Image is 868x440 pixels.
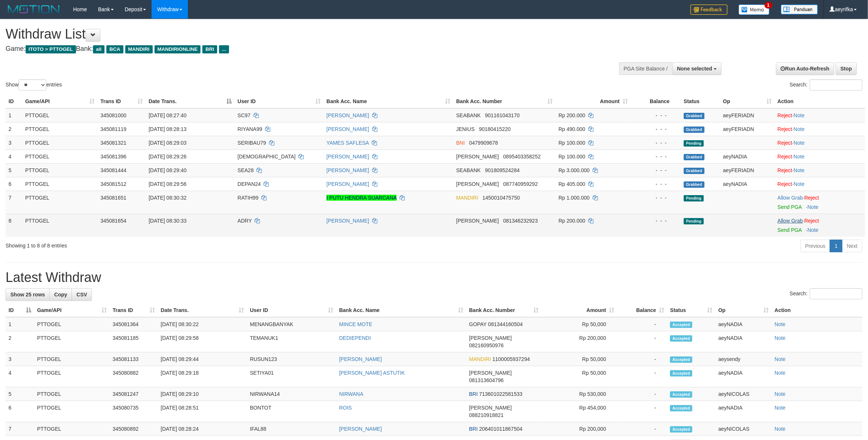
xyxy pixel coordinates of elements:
[149,218,186,224] span: [DATE] 08:30:33
[456,167,481,173] span: SEABANK
[634,217,678,224] div: - - -
[670,322,692,328] span: Accepted
[125,45,153,53] span: MANDIRI
[22,214,97,237] td: PTTOGEL
[772,303,862,317] th: Action
[22,163,97,177] td: PTTOGEL
[110,303,158,317] th: Trans ID: activate to sort column ascending
[559,195,590,201] span: Rp 1.000.000
[778,167,792,173] a: Reject
[778,126,792,132] a: Reject
[842,240,862,252] a: Next
[34,317,110,331] td: PTTOGEL
[100,154,126,160] span: 345081396
[149,154,186,160] span: [DATE] 08:29:26
[634,167,678,174] div: - - -
[6,270,862,285] h1: Latest Withdraw
[634,180,678,188] div: - - -
[775,391,786,397] a: Note
[6,239,356,249] div: Showing 1 to 8 of 8 entries
[790,79,862,91] label: Search:
[247,303,336,317] th: User ID: activate to sort column ascending
[775,405,786,411] a: Note
[6,136,22,150] td: 3
[247,422,336,436] td: IFAL88
[720,122,775,136] td: aeyFERIADN
[469,321,487,327] span: GOPAY
[775,108,865,122] td: ·
[22,150,97,163] td: PTTOGEL
[542,422,617,436] td: Rp 200,000
[559,126,585,132] span: Rp 490.000
[456,154,499,160] span: [PERSON_NAME]
[456,181,499,187] span: [PERSON_NAME]
[238,154,296,160] span: [DEMOGRAPHIC_DATA]
[149,167,186,173] span: [DATE] 08:29:40
[339,391,363,397] a: NIRWANA
[100,140,126,146] span: 345081321
[634,125,678,133] div: - - -
[238,126,262,132] span: RIYANA99
[6,191,22,214] td: 7
[6,150,22,163] td: 4
[6,177,22,191] td: 6
[106,45,123,53] span: BCA
[10,292,45,298] span: Show 25 rows
[6,288,50,301] a: Show 25 rows
[22,136,97,150] td: PTTOGEL
[775,370,786,376] a: Note
[339,321,372,327] a: MINCE MOTE
[238,112,251,118] span: SC97
[775,191,865,214] td: ·
[778,181,792,187] a: Reject
[456,140,465,146] span: BNI
[100,218,126,224] span: 345081654
[110,422,158,436] td: 345080892
[469,335,512,341] span: [PERSON_NAME]
[219,45,229,53] span: ...
[778,140,792,146] a: Reject
[456,112,481,118] span: SEABANK
[617,422,667,436] td: -
[794,112,805,118] a: Note
[634,153,678,160] div: - - -
[110,366,158,387] td: 345080882
[670,391,692,398] span: Accepted
[6,45,571,53] h4: Game: Bank:
[238,167,254,173] span: SEA28
[720,163,775,177] td: aeyFERIADN
[542,317,617,331] td: Rp 50,000
[715,422,772,436] td: aeyNICOLAS
[100,112,126,118] span: 345081000
[715,331,772,352] td: aeyNADIA
[247,331,336,352] td: TEMANUK1
[804,218,819,224] a: Reject
[238,140,266,146] span: SERIBAU79
[34,387,110,401] td: PTTOGEL
[469,342,504,348] span: Copy 082160950976 to clipboard
[149,181,186,187] span: [DATE] 08:29:56
[327,195,397,201] a: I PUTU HENDRA SUARCANA
[479,391,523,397] span: Copy 713601022581533 to clipboard
[810,79,862,91] input: Search:
[778,112,792,118] a: Reject
[238,181,261,187] span: DEPAN24
[801,240,830,252] a: Previous
[155,45,201,53] span: MANDIRIONLINE
[336,303,466,317] th: Bank Acc. Name: activate to sort column ascending
[794,167,805,173] a: Note
[247,352,336,366] td: RUSUN123
[485,112,520,118] span: Copy 901161043170 to clipboard
[684,168,705,174] span: Grabbed
[34,331,110,352] td: PTTOGEL
[26,45,76,53] span: ITOTO > PTTOGEL
[684,218,704,224] span: Pending
[684,181,705,188] span: Grabbed
[339,370,405,376] a: [PERSON_NAME] ASTUTIK
[559,181,585,187] span: Rp 405.000
[339,426,382,432] a: [PERSON_NAME]
[488,321,523,327] span: Copy 081344160504 to clipboard
[54,292,67,298] span: Copy
[684,127,705,133] span: Grabbed
[469,356,491,362] span: MANDIRI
